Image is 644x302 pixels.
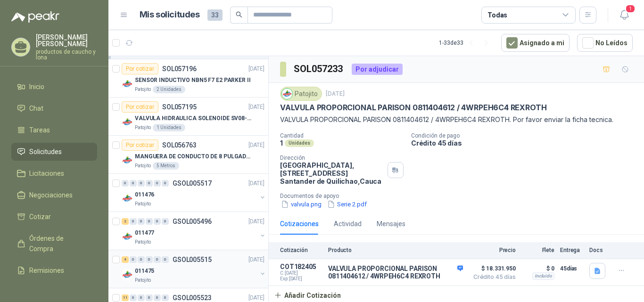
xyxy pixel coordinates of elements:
p: Cotización [280,247,322,253]
div: Por cotizar [122,63,158,74]
div: 0 [162,218,169,225]
button: Serie 2.pdf [326,199,368,209]
p: Patojito [135,124,151,131]
p: 011477 [135,229,154,237]
div: Patojito [280,87,322,101]
img: Company Logo [122,155,133,166]
div: 0 [162,256,169,263]
p: 45 días [560,263,584,274]
div: 0 [130,218,137,225]
div: 0 [138,180,145,187]
img: Company Logo [122,78,133,90]
div: Por cotizar [122,139,158,151]
p: GSOL005496 [173,218,212,225]
img: Logo peakr [11,11,59,23]
span: C: [DATE] [280,270,322,276]
div: 0 [162,180,169,187]
a: 0 0 0 0 0 0 GSOL005517[DATE] Company Logo011476Patojito [122,178,266,208]
p: VALVULA PROPORCIONAL PARISON 0811404612 / 4WRPEH6C4 REXROTH [280,103,546,113]
a: Por cotizarSOL057195[DATE] Company LogoVALVULA HIDRAULICA SOLENOIDE SV08-20 REF : SV08-3B-N-24DC-... [108,98,268,136]
p: [DATE] [248,255,264,264]
p: Entrega [560,247,584,253]
p: Flete [521,247,554,253]
img: Company Logo [122,193,133,204]
div: 0 [146,218,153,225]
a: Licitaciones [11,164,97,182]
div: 2 Unidades [153,86,185,93]
a: Tareas [11,121,97,139]
p: [GEOGRAPHIC_DATA], [STREET_ADDRESS] Santander de Quilichao , Cauca [280,161,384,185]
button: valvula.png [280,199,322,209]
a: Inicio [11,78,97,96]
h3: SOL057233 [294,62,344,76]
p: Documentos de apoyo [280,193,640,199]
div: 1 Unidades [153,124,185,131]
p: GSOL005517 [173,180,212,187]
a: Solicitudes [11,143,97,161]
p: COT182405 [280,263,322,270]
span: Remisiones [29,265,64,276]
div: Por adjudicar [352,64,403,75]
p: Condición de pago [411,132,640,139]
div: 0 [130,294,137,301]
span: Negociaciones [29,190,73,200]
p: Patojito [135,238,151,246]
div: Unidades [285,139,314,147]
p: SOL057195 [162,104,197,110]
p: [DATE] [326,90,345,98]
p: Producto [328,247,463,253]
div: 0 [162,294,169,301]
span: 1 [625,4,636,13]
p: SOL056763 [162,142,197,148]
a: Por cotizarSOL057196[DATE] Company LogoSENSOR INDUCTIVO NBN5 F7 E2 PARKER IIPatojito2 Unidades [108,59,268,98]
div: 0 [130,180,137,187]
span: Cotizar [29,212,51,222]
span: Licitaciones [29,168,64,179]
div: Cotizaciones [280,219,319,229]
span: Órdenes de Compra [29,233,88,254]
div: 0 [138,218,145,225]
div: Todas [487,10,507,20]
p: productos de caucho y lona [36,49,97,60]
div: 0 [138,256,145,263]
button: Asignado a mi [501,34,570,52]
p: Patojito [135,200,151,208]
p: Precio [469,247,516,253]
p: VALVULA PROPORCIONAL PARISON 0811404612 / 4WRPEH6C4 REXROTH [328,265,463,280]
div: Por cotizar [122,101,158,113]
span: Crédito 45 días [469,274,516,280]
span: search [236,11,242,18]
img: Company Logo [282,89,292,99]
div: 0 [122,180,129,187]
a: Chat [11,99,97,117]
div: 11 [122,294,129,301]
a: Por cotizarSOL056763[DATE] Company LogoMANGUERA DE CONDUCTO DE 8 PULGADAS DE ALAMBRE DE ACERO PUP... [108,136,268,174]
p: VALVULA PROPORCIONAL PARISON 0811404612 / 4WRPEH6C4 REXROTH. Por favor enviar la ficha tecnica. [280,114,633,125]
a: 4 0 0 0 0 0 GSOL005515[DATE] Company Logo011475Patojito [122,254,266,284]
span: Inicio [29,82,44,92]
button: No Leídos [577,34,633,52]
a: Órdenes de Compra [11,229,97,258]
p: Cantidad [280,132,404,139]
img: Company Logo [122,231,133,242]
div: 0 [146,180,153,187]
p: SENSOR INDUCTIVO NBN5 F7 E2 PARKER II [135,76,251,85]
p: 011475 [135,267,154,276]
span: Exp: [DATE] [280,276,322,282]
div: Actividad [334,219,362,229]
div: 0 [138,294,145,301]
div: 0 [146,294,153,301]
p: Patojito [135,86,151,93]
div: 0 [154,180,161,187]
div: 0 [154,218,161,225]
p: [DATE] [248,141,264,150]
div: 4 [122,256,129,263]
p: 1 [280,139,283,147]
a: Cotizar [11,208,97,226]
span: Tareas [29,125,50,135]
p: SOL057196 [162,65,197,72]
button: 1 [616,7,633,24]
p: MANGUERA DE CONDUCTO DE 8 PULGADAS DE ALAMBRE DE ACERO PU [135,152,252,161]
div: Mensajes [377,219,405,229]
div: 0 [146,256,153,263]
